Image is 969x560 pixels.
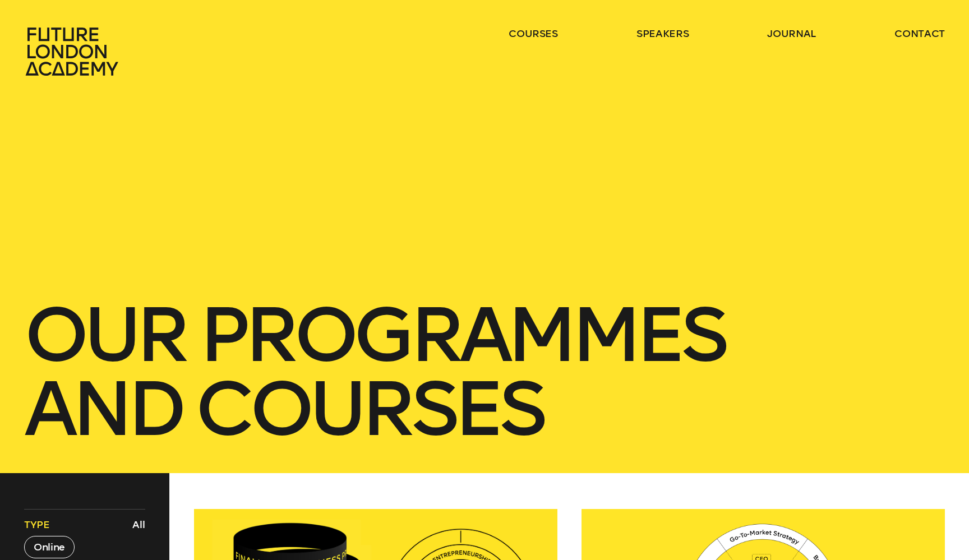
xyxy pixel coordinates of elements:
h1: our Programmes and courses [24,298,945,446]
span: Type [24,518,50,531]
a: journal [767,27,816,40]
a: speakers [636,27,689,40]
a: contact [894,27,945,40]
button: Online [24,536,75,558]
button: All [130,515,148,534]
a: courses [509,27,558,40]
